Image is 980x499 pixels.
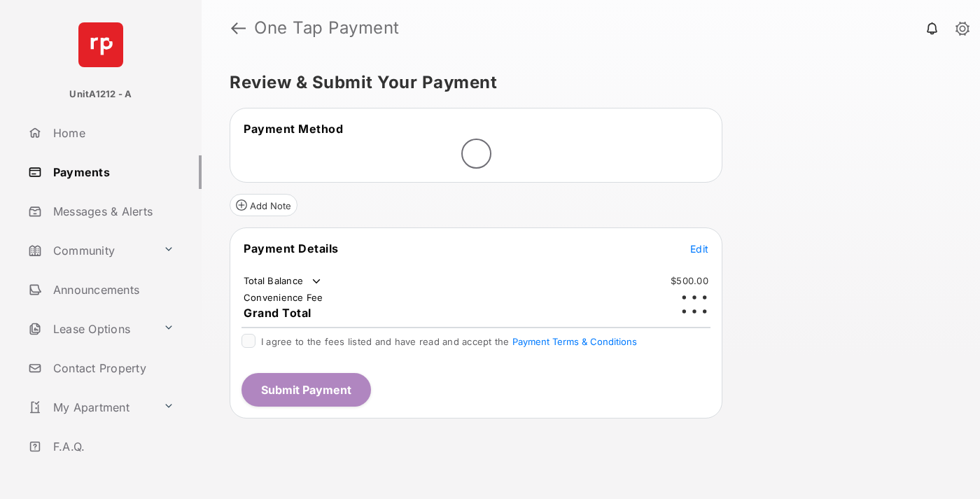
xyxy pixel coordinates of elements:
[243,274,323,288] td: Total Balance
[22,234,157,267] a: Community
[22,116,202,150] a: Home
[22,430,202,463] a: F.A.Q.
[230,74,941,91] h5: Review & Submit Your Payment
[22,312,157,346] a: Lease Options
[22,273,202,307] a: Announcements
[244,306,311,320] span: Grand Total
[261,336,637,347] span: I agree to the fees listed and have read and accept the
[22,155,202,189] a: Payments
[22,195,202,228] a: Messages & Alerts
[230,194,297,216] button: Add Note
[243,291,324,304] td: Convenience Fee
[512,336,637,347] button: I agree to the fees listed and have read and accept the
[254,20,400,36] strong: One Tap Payment
[244,122,343,136] span: Payment Method
[670,274,709,287] td: $500.00
[22,351,202,385] a: Contact Property
[244,241,339,255] span: Payment Details
[690,243,708,255] span: Edit
[69,87,132,101] p: UnitA1212 - A
[78,22,123,67] img: svg+xml;base64,PHN2ZyB4bWxucz0iaHR0cDovL3d3dy53My5vcmcvMjAwMC9zdmciIHdpZHRoPSI2NCIgaGVpZ2h0PSI2NC...
[690,241,708,255] button: Edit
[241,373,371,407] button: Submit Payment
[22,391,157,424] a: My Apartment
